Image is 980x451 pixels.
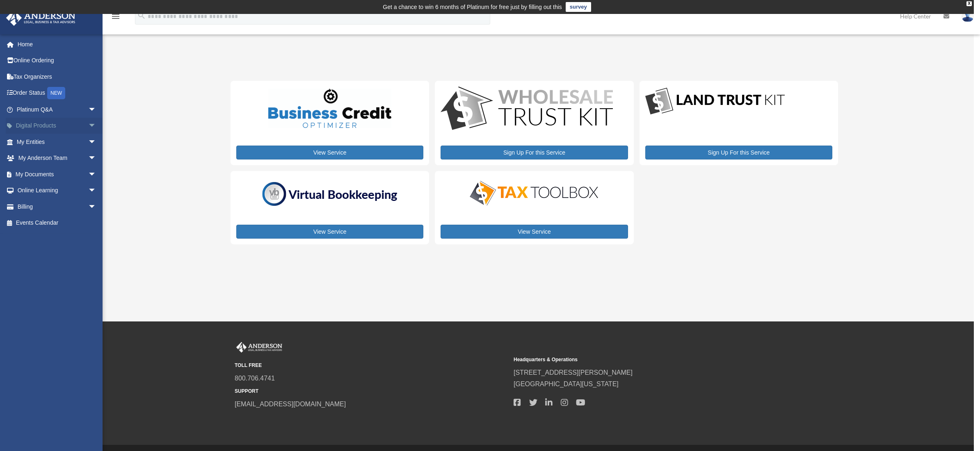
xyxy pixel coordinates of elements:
[236,146,423,159] a: View Service
[6,166,109,182] a: My Documentsarrow_drop_down
[514,380,619,387] a: [GEOGRAPHIC_DATA][US_STATE]
[137,11,146,20] i: search
[966,1,972,6] div: close
[88,198,105,215] span: arrow_drop_down
[645,146,832,159] a: Sign Up For this Service
[514,355,787,364] small: Headquarters & Operations
[6,85,109,102] a: Order StatusNEW
[88,150,105,167] span: arrow_drop_down
[441,225,628,239] a: View Service
[6,182,109,199] a: Online Learningarrow_drop_down
[6,134,109,150] a: My Entitiesarrow_drop_down
[6,198,109,215] a: Billingarrow_drop_down
[235,387,508,396] small: SUPPORT
[236,225,423,239] a: View Service
[6,68,109,85] a: Tax Organizers
[47,87,65,99] div: NEW
[6,215,109,231] a: Events Calendar
[111,11,121,21] i: menu
[88,166,105,183] span: arrow_drop_down
[6,150,109,166] a: My Anderson Teamarrow_drop_down
[235,375,275,382] a: 800.706.4741
[111,14,121,21] a: menu
[566,2,591,12] a: survey
[88,182,105,199] span: arrow_drop_down
[645,87,785,116] img: LandTrust_lgo-1.jpg
[6,101,109,118] a: Platinum Q&Aarrow_drop_down
[441,146,628,159] a: Sign Up For this Service
[6,118,109,134] a: Digital Productsarrow_drop_down
[441,87,613,132] img: WS-Trust-Kit-lgo-1.jpg
[6,52,109,69] a: Online Ordering
[88,101,105,118] span: arrow_drop_down
[88,118,105,134] span: arrow_drop_down
[88,134,105,150] span: arrow_drop_down
[6,36,109,52] a: Home
[383,2,562,12] div: Get a chance to win 6 months of Platinum for free just by filling out this
[235,401,346,408] a: [EMAIL_ADDRESS][DOMAIN_NAME]
[514,369,633,376] a: [STREET_ADDRESS][PERSON_NAME]
[235,342,284,353] img: Anderson Advisors Platinum Portal
[235,361,508,370] small: TOLL FREE
[4,10,78,26] img: Anderson Advisors Platinum Portal
[962,10,974,22] img: User Pic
